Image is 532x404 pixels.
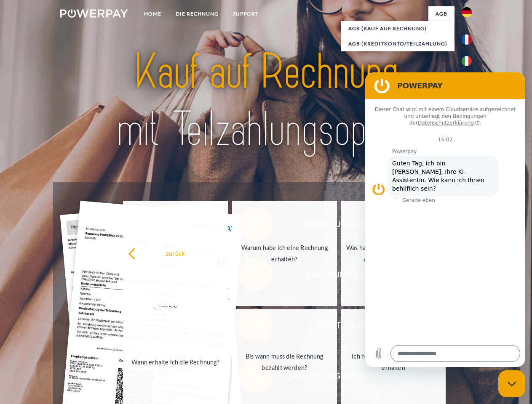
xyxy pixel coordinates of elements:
[462,56,472,66] img: it
[237,242,332,265] div: Warum habe ich eine Rechnung erhalten?
[237,351,332,373] div: Bis wann muss die Rechnung bezahlt werden?
[60,9,128,18] img: logo-powerpay-white.svg
[346,242,441,265] div: Was habe ich noch offen, ist meine Zahlung eingegangen?
[346,351,441,373] div: Ich habe nur eine Teillieferung erhalten
[137,6,168,21] a: Home
[226,6,266,21] a: SUPPORT
[428,6,454,21] a: agb
[168,6,226,21] a: DIE RECHNUNG
[128,356,223,367] div: Wann erhalte ich die Rechnung?
[498,370,525,397] iframe: Schaltfläche zum Öffnen des Messaging-Fensters; Konversation läuft
[341,36,454,51] a: AGB (Kreditkonto/Teilzahlung)
[462,35,472,45] img: fr
[80,40,452,161] img: title-powerpay_de.svg
[365,72,525,367] iframe: Messaging-Fenster
[462,7,472,17] img: de
[341,201,446,306] a: Was habe ich noch offen, ist meine Zahlung eingegangen?
[128,247,223,259] div: zurück
[341,21,454,36] a: AGB (Kauf auf Rechnung)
